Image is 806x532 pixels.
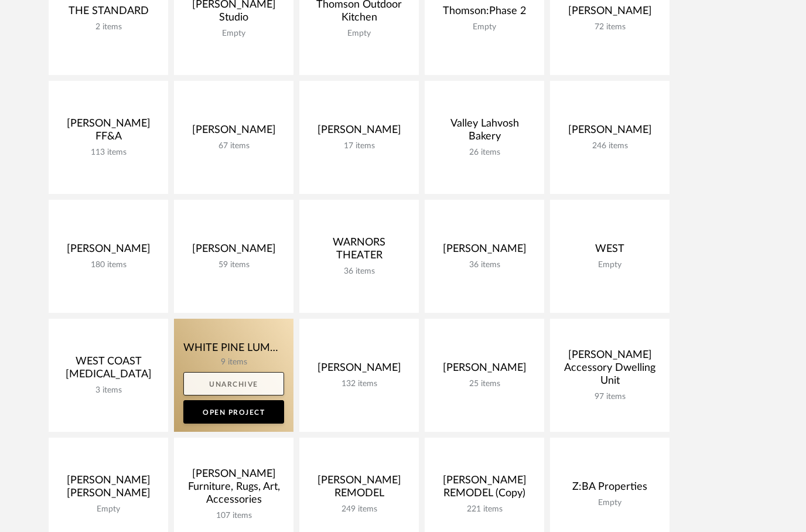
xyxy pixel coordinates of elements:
div: 26 items [434,148,535,158]
div: 3 items [58,386,159,395]
div: 67 items [183,141,284,151]
div: [PERSON_NAME] [58,243,159,260]
div: Z:BA Properties [559,480,660,498]
div: 113 items [58,148,159,158]
div: Empty [183,29,284,39]
div: [PERSON_NAME] [183,124,284,141]
div: 180 items [58,260,159,270]
div: 2 items [58,22,159,32]
div: 246 items [559,141,660,151]
div: 107 items [183,511,284,521]
div: Empty [58,504,159,514]
div: 221 items [434,504,535,514]
div: [PERSON_NAME] [183,243,284,260]
div: [PERSON_NAME] FF&A [58,117,159,148]
div: WARNORS THEATER [309,236,409,267]
div: [PERSON_NAME] [559,124,660,141]
div: Empty [559,260,660,270]
div: 36 items [434,260,535,270]
div: 72 items [559,22,660,32]
div: [PERSON_NAME] [434,362,535,379]
div: Valley Lahvosh Bakery [434,117,535,148]
div: WEST [559,243,660,260]
a: Unarchive [183,372,284,395]
div: Thomson:Phase 2 [434,5,535,22]
div: THE STANDARD [58,5,159,22]
div: Empty [559,498,660,508]
div: [PERSON_NAME] REMODEL [309,474,409,504]
div: [PERSON_NAME] [434,243,535,260]
div: [PERSON_NAME] [309,362,409,379]
div: 17 items [309,141,409,151]
div: 132 items [309,379,409,389]
div: Empty [309,29,409,39]
a: Open Project [183,400,284,424]
div: 97 items [559,392,660,402]
div: [PERSON_NAME] REMODEL (Copy) [434,474,535,504]
div: 25 items [434,379,535,389]
div: [PERSON_NAME] [309,124,409,141]
div: WEST COAST [MEDICAL_DATA] [58,355,159,386]
div: [PERSON_NAME] Accessory Dwelling Unit [559,349,660,392]
div: 59 items [183,260,284,270]
div: [PERSON_NAME] Furniture, Rugs, Art, Accessories [183,468,284,511]
div: [PERSON_NAME] [PERSON_NAME] [58,474,159,504]
div: 36 items [309,267,409,277]
div: Empty [434,22,535,32]
div: [PERSON_NAME] [559,5,660,22]
div: 249 items [309,504,409,514]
